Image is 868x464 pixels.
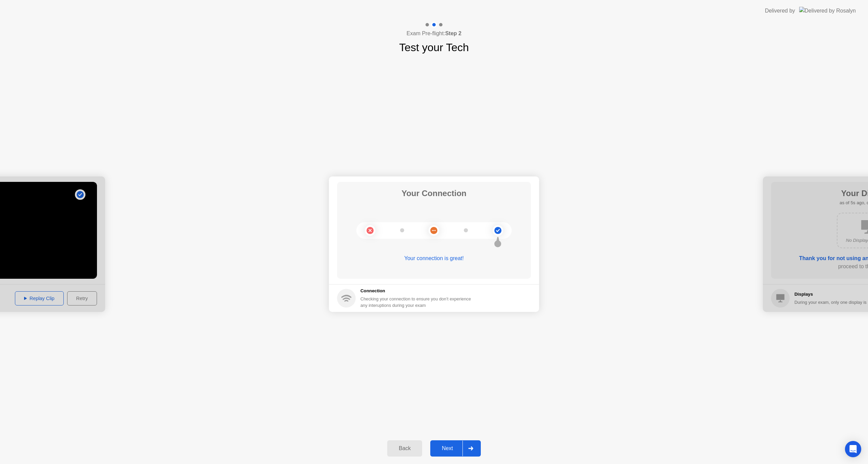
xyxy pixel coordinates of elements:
[407,29,461,38] h4: Exam Pre-flight:
[765,7,795,15] div: Delivered by
[845,441,861,457] div: Open Intercom Messenger
[360,296,475,309] div: Checking your connection to ensure you don’t experience any interuptions during your exam
[389,445,420,451] div: Back
[387,440,422,457] button: Back
[401,187,467,199] h1: Your Connection
[337,254,531,262] div: Your connection is great!
[399,39,469,56] h1: Test your Tech
[432,445,462,451] div: Next
[445,30,461,36] b: Step 2
[430,440,481,457] button: Next
[360,288,475,294] h5: Connection
[799,7,856,15] img: Delivered by Rosalyn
